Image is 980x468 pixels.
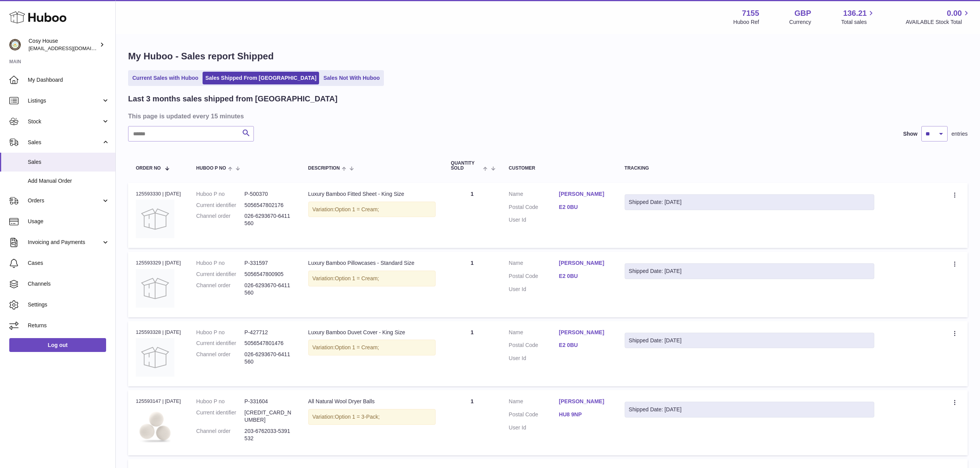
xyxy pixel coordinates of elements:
strong: 7155 [742,8,759,19]
div: Shipped Date: [DATE] [629,337,870,344]
dt: Postal Code [509,204,559,213]
span: Settings [28,301,110,308]
dt: Huboo P no [196,398,245,405]
dt: Name [509,398,559,407]
span: Sales [28,158,110,166]
img: no-photo.jpg [136,200,174,238]
img: info@wholesomegoods.com [9,39,21,51]
dt: Channel order [196,428,245,442]
dt: Huboo P no [196,259,245,267]
span: entries [951,130,968,138]
div: Cosy House [29,37,98,52]
dt: Postal Code [509,273,559,282]
td: 1 [443,321,501,386]
div: All Natural Wool Dryer Balls [308,398,436,405]
div: Shipped Date: [DATE] [629,268,870,275]
span: AVAILABLE Stock Total [906,19,971,26]
dd: 5056547801476 [245,340,293,347]
dt: Postal Code [509,411,559,420]
dt: Huboo P no [196,329,245,336]
img: no-photo.jpg [136,338,174,377]
dt: Current identifier [196,271,245,278]
dt: User Id [509,424,559,431]
span: Channels [28,280,110,288]
a: 136.21 Total sales [841,8,875,26]
span: [EMAIL_ADDRESS][DOMAIN_NAME] [29,45,113,51]
span: Option 1 = Cream; [335,206,379,212]
dd: P-500370 [245,190,293,198]
a: Sales Shipped From [GEOGRAPHIC_DATA] [203,72,319,84]
dd: 203-6762033-5391532 [245,428,293,442]
div: 125593147 | [DATE] [136,398,181,405]
div: 125593329 | [DATE] [136,259,181,266]
a: HU8 9NP [559,411,609,418]
dd: P-331597 [245,259,293,267]
dd: 026-6293670-6411560 [245,212,293,227]
div: Shipped Date: [DATE] [629,406,870,413]
dd: P-331604 [245,398,293,405]
dt: Current identifier [196,409,245,424]
strong: GBP [794,8,811,19]
div: Currency [789,19,811,26]
a: [PERSON_NAME] [559,398,609,405]
span: Total sales [841,19,875,26]
span: Option 1 = Cream; [335,275,379,281]
span: Returns [28,322,110,329]
div: 125593330 | [DATE] [136,190,181,197]
dt: Name [509,259,559,269]
dd: P-427712 [245,329,293,336]
dt: Channel order [196,351,245,365]
a: Log out [9,338,106,352]
dd: [CREDIT_CARD_NUMBER] [245,409,293,424]
a: [PERSON_NAME] [559,190,609,198]
h2: Last 3 months sales shipped from [GEOGRAPHIC_DATA] [128,94,338,104]
div: Luxury Bamboo Fitted Sheet - King Size [308,190,436,198]
dt: User Id [509,355,559,362]
dt: Channel order [196,212,245,227]
span: Option 1 = 3-Pack; [335,414,380,420]
dt: User Id [509,216,559,224]
div: Variation: [308,271,436,286]
dd: 026-6293670-6411560 [245,351,293,365]
td: 1 [443,183,501,248]
div: Tracking [625,166,875,171]
span: Quantity Sold [451,161,482,171]
span: Usage [28,218,110,225]
dd: 5056547802176 [245,202,293,209]
span: Listings [28,97,101,104]
td: 1 [443,252,501,317]
dd: 026-6293670-6411560 [245,282,293,296]
a: E2 0BU [559,342,609,349]
dt: Postal Code [509,342,559,351]
a: 0.00 AVAILABLE Stock Total [906,8,971,26]
span: Sales [28,139,101,146]
div: Variation: [308,340,436,355]
dd: 5056547800905 [245,271,293,278]
span: Cases [28,259,110,267]
a: [PERSON_NAME] [559,329,609,336]
span: My Dashboard [28,76,110,84]
div: Luxury Bamboo Pillowcases - Standard Size [308,259,436,267]
span: Invoicing and Payments [28,239,101,246]
span: Add Manual Order [28,177,110,185]
label: Show [903,130,917,138]
a: Current Sales with Huboo [130,72,201,84]
span: Huboo P no [196,166,226,171]
a: [PERSON_NAME] [559,259,609,267]
img: wool-dryer-balls-3-pack.png [136,407,174,446]
span: Option 1 = Cream; [335,344,379,350]
div: Huboo Ref [733,19,759,26]
div: Luxury Bamboo Duvet Cover - King Size [308,329,436,336]
dt: Huboo P no [196,190,245,198]
span: Order No [136,166,161,171]
div: Shipped Date: [DATE] [629,199,870,206]
a: Sales Not With Huboo [321,72,382,84]
dt: Name [509,190,559,200]
dt: User Id [509,286,559,293]
span: Stock [28,118,101,125]
span: Orders [28,197,101,204]
span: 136.21 [843,8,867,19]
a: E2 0BU [559,273,609,280]
img: no-photo.jpg [136,269,174,308]
dt: Name [509,329,559,338]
